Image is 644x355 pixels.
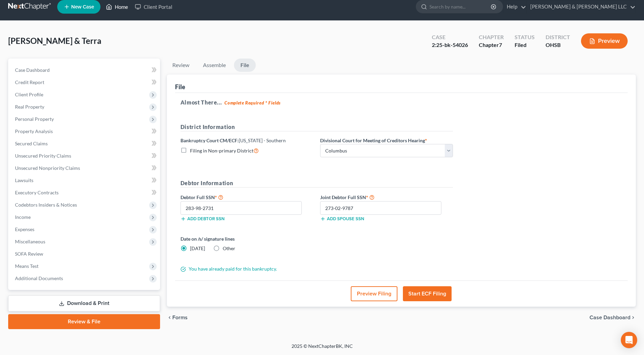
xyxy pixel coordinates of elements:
span: Property Analysis [15,128,53,134]
span: Unsecured Nonpriority Claims [15,165,80,171]
label: Debtor Full SSN [177,193,317,201]
a: Help [503,1,526,13]
input: XXX-XX-XXXX [180,201,302,215]
span: Expenses [15,226,34,232]
a: Executory Contracts [10,187,160,199]
span: New Case [71,4,94,10]
span: Executory Contracts [15,190,59,195]
span: Case Dashboard [590,315,630,320]
span: SOFA Review [15,251,43,257]
div: 2025 © NextChapterBK, INC [128,343,516,355]
div: Chapter [479,41,504,49]
button: Add debtor SSN [180,216,224,222]
input: XXX-XX-XXXX [320,201,441,215]
span: Additional Documents [15,275,63,281]
span: Real Property [15,104,44,110]
span: 7 [499,42,502,48]
span: Miscellaneous [15,239,45,244]
div: Status [515,33,535,41]
span: Filing in Non-primary District [190,148,253,154]
button: chevron_left Forms [167,315,197,320]
span: Unsecured Priority Claims [15,153,71,159]
a: Home [103,1,131,13]
button: Start ECF Filing [403,286,452,301]
span: Codebtors Insiders & Notices [15,202,77,208]
span: Means Test [15,263,38,269]
strong: Complete Required * Fields [224,100,281,106]
span: Case Dashboard [15,67,50,73]
a: SOFA Review [10,248,160,260]
span: Secured Claims [15,141,48,146]
div: District [546,33,570,41]
label: Date on /s/ signature lines [180,235,313,242]
a: Unsecured Priority Claims [10,150,160,162]
span: [DATE] [190,245,205,251]
a: Lawsuits [10,174,160,187]
label: Joint Debtor Full SSN [317,193,456,201]
div: Open Intercom Messenger [621,332,637,348]
span: Income [15,214,31,220]
a: Property Analysis [10,125,160,138]
a: Review & File [8,314,160,329]
h5: Debtor Information [180,179,453,188]
a: Review [167,59,195,72]
a: [PERSON_NAME] & [PERSON_NAME] LLC [527,1,635,13]
span: Credit Report [15,79,44,85]
span: Personal Property [15,116,54,122]
a: Assemble [198,59,231,72]
h5: Almost There... [180,98,622,107]
button: Add spouse SSN [320,216,364,222]
span: [US_STATE] - Southern [239,138,286,143]
a: Download & Print [8,295,160,311]
a: File [234,59,256,72]
div: Chapter [479,33,504,41]
a: Unsecured Nonpriority Claims [10,162,160,174]
div: You have already paid for this bankruptcy. [177,265,456,272]
i: chevron_left [167,315,172,320]
a: Client Portal [131,1,176,13]
span: Forms [172,315,188,320]
button: Preview Filing [351,286,397,301]
a: Case Dashboard [10,64,160,76]
h5: District Information [180,123,453,131]
a: Secured Claims [10,138,160,150]
div: Case [432,33,468,41]
div: File [175,83,185,91]
label: Bankruptcy Court CM/ECF: [180,137,286,144]
div: OHSB [546,41,570,49]
div: 2:25-bk-54026 [432,41,468,49]
div: Filed [515,41,535,49]
i: chevron_right [630,315,636,320]
label: Divisional Court for Meeting of Creditors Hearing [320,137,427,144]
input: Search by name... [429,0,492,13]
span: [PERSON_NAME] & Terra [8,36,101,46]
a: Credit Report [10,76,160,88]
a: Case Dashboard chevron_right [590,315,636,320]
button: Preview [581,33,628,49]
span: Other [223,245,235,251]
span: Lawsuits [15,177,33,183]
span: Client Profile [15,92,43,97]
